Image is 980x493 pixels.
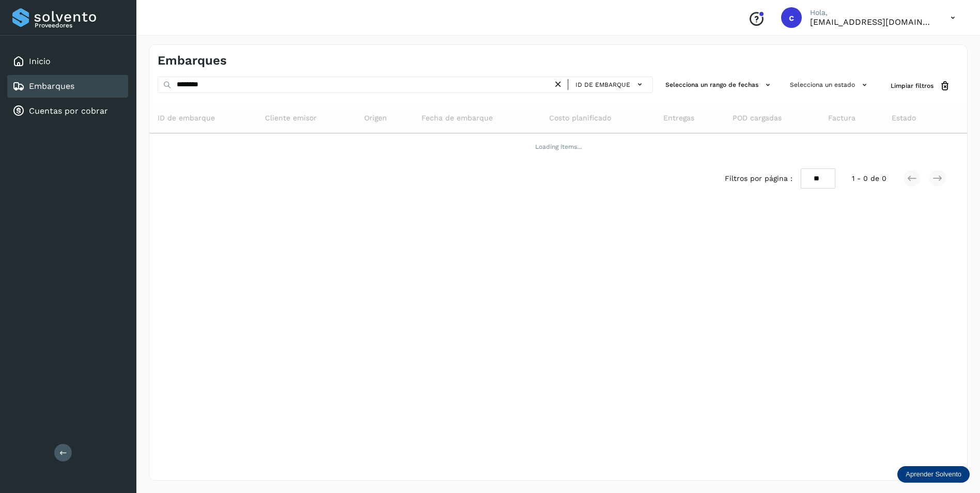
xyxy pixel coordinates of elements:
[29,81,74,91] a: Embarques
[892,113,916,124] span: Estado
[663,113,694,124] span: Entregas
[7,100,128,122] div: Cuentas por cobrar
[158,113,215,124] span: ID de embarque
[810,8,934,17] p: Hola,
[852,173,886,184] span: 1 - 0 de 0
[572,77,648,92] button: ID de embarque
[7,75,128,98] div: Embarques
[897,466,970,483] div: Aprender Solvento
[891,81,934,90] span: Limpiar filtros
[882,76,959,96] button: Limpiar filtros
[7,50,128,73] div: Inicio
[35,22,124,29] p: Proveedores
[422,113,493,124] span: Fecha de embarque
[828,113,855,124] span: Factura
[149,133,967,160] td: Loading items...
[810,17,934,27] p: clarisa_flores@fragua.com.mx
[906,470,961,479] p: Aprender Solvento
[733,113,782,124] span: POD cargadas
[29,106,108,116] a: Cuentas por cobrar
[725,173,792,184] span: Filtros por página :
[661,76,777,94] button: Selecciona un rango de fechas
[575,80,630,89] span: ID de embarque
[786,76,874,94] button: Selecciona un estado
[29,56,51,66] a: Inicio
[549,113,611,124] span: Costo planificado
[364,113,387,124] span: Origen
[265,113,317,124] span: Cliente emisor
[158,53,227,68] h4: Embarques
